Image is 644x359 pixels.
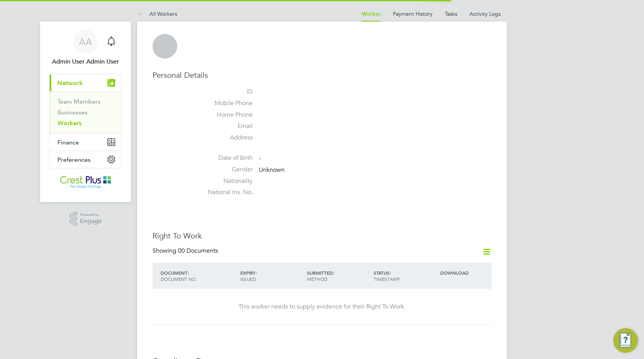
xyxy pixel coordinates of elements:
[57,156,91,163] span: Preferences
[445,10,457,17] a: Tasks
[389,270,391,276] span: /
[49,29,122,66] a: AAAdmin User Admin User
[372,266,438,286] div: STATUS
[57,119,82,127] a: Workers
[438,266,491,280] div: DOWNLOAD
[199,188,253,196] label: National Ins. No.
[137,10,177,17] a: All Workers
[153,231,491,241] h3: Right To Work
[153,247,220,255] div: Showing
[199,166,253,174] label: Gender
[159,266,238,286] div: DOCUMENT
[49,176,122,188] a: Go to home page
[613,328,638,353] button: Engage Resource Center
[153,70,491,80] h3: Personal Details
[57,109,87,116] a: Businesses
[79,37,92,47] span: AA
[50,91,121,133] div: Network
[199,154,253,162] label: Date of Birth
[50,74,121,91] button: Network
[50,134,121,151] button: Finance
[161,276,197,282] span: DOCUMENT NO.
[69,211,102,226] a: Powered byEngage
[199,111,253,119] label: Home Phone
[238,266,305,286] div: EXPIRY
[307,276,327,282] span: METHOD
[199,122,253,130] label: Email
[57,98,101,105] a: Team Members
[40,22,131,202] nav: Main navigation
[188,270,189,276] span: /
[333,270,334,276] span: /
[60,176,111,188] img: crestplusoperations-logo-retina.png
[57,139,79,146] span: Finance
[255,270,257,276] span: /
[199,99,253,107] label: Mobile Phone
[178,247,218,255] span: 00 Documents
[199,177,253,185] label: Nationality
[80,211,102,218] span: Powered by
[57,79,83,87] span: Network
[80,218,102,225] span: Engage
[470,10,501,17] a: Activity Logs
[362,11,381,17] a: Worker
[393,10,433,17] a: Payment History
[50,151,121,168] button: Preferences
[305,266,372,286] div: SUBMITTED
[199,134,253,142] label: Address
[259,154,261,162] span: -
[49,57,122,66] span: Admin User Admin User
[240,276,256,282] span: ISSUED
[160,303,484,311] div: This worker needs to supply evidence for their Right To Work.
[374,276,400,282] span: TIMESTAMP
[199,88,253,96] label: ID
[259,166,285,174] span: Unknown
